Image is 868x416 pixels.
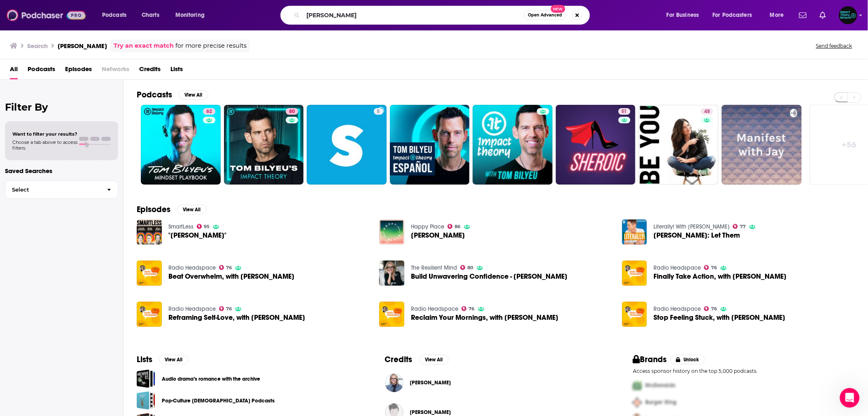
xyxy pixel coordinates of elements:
span: 76 [469,307,475,311]
button: open menu [170,9,215,22]
a: 48 [701,108,713,115]
span: Choose a tab above to access filters. [12,139,77,151]
a: Radio Headspace [168,264,216,271]
span: Select [5,187,100,192]
span: Monitoring [175,9,205,21]
a: 80 [286,108,298,115]
a: 86 [448,224,461,229]
a: PodcastsView All [137,90,208,100]
a: ListsView All [137,354,189,365]
span: New [551,5,566,13]
a: 51 [556,105,636,185]
a: Radio Headspace [653,264,701,271]
a: All [10,62,18,79]
span: Charts [142,9,159,21]
span: Credits [139,62,161,79]
a: 62 [203,108,215,115]
a: "Mel Robbins" [137,220,162,245]
button: Select [5,180,118,199]
a: Podcasts [28,62,55,79]
input: Search podcasts, credits, & more... [303,9,524,22]
a: Reclaim Your Mornings, with Mel Robbins [411,314,558,321]
img: Mel Robbins [379,220,404,245]
img: Second Pro Logo [630,394,645,411]
button: open menu [661,9,709,22]
span: Burger King [645,399,677,406]
h2: Podcasts [137,90,172,100]
h2: Episodes [137,204,170,215]
a: 76 [219,265,232,270]
span: [PERSON_NAME] [410,379,451,386]
div: Search podcasts, credits, & more... [288,6,598,25]
a: Finally Take Action, with Mel Robbins [653,273,786,280]
span: 76 [712,307,717,311]
span: Pop-Culture Christian Podcasts [137,391,155,410]
a: CreditsView All [385,354,449,365]
span: 51 [622,108,627,116]
span: For Podcasters [713,9,752,21]
button: View All [419,355,449,365]
span: Want to filter your results? [12,131,77,137]
span: 5 [377,108,380,116]
a: Radio Headspace [168,305,216,312]
h2: Filter By [5,101,118,113]
a: Try an exact match [114,41,174,51]
button: open menu [707,9,764,22]
button: View All [177,205,207,215]
a: Radio Headspace [653,305,701,312]
button: View All [179,90,208,100]
span: Beat Overwhelm, with [PERSON_NAME] [168,273,294,280]
a: 5 [307,105,387,185]
a: EpisodesView All [137,204,207,215]
span: 80 [468,266,474,270]
span: 48 [704,108,710,116]
a: Beat Overwhelm, with Mel Robbins [168,273,294,280]
a: 77 [733,224,746,229]
button: Open AdvancedNew [524,10,566,20]
span: For Business [667,9,699,21]
span: Logged in as rich38187 [839,6,857,24]
img: Reclaim Your Mornings, with Mel Robbins [379,302,404,327]
img: Finally Take Action, with Mel Robbins [622,261,647,286]
span: McDonalds [645,382,675,389]
span: [PERSON_NAME] [411,232,465,239]
img: User Profile [839,6,857,24]
h2: Credits [385,354,413,365]
a: Pop-Culture [DEMOGRAPHIC_DATA] Podcasts [162,396,275,405]
a: 76 [704,306,717,311]
img: Mel Robbins: Let Them [622,220,647,245]
a: 62 [141,105,221,185]
a: Judie Robbins [410,409,451,416]
a: 80 [224,105,304,185]
a: Radio Headspace [411,305,458,312]
span: [PERSON_NAME] [410,409,451,416]
a: Episodes [65,62,92,79]
a: 80 [460,265,474,270]
span: 76 [226,266,232,270]
span: 77 [740,225,746,229]
img: Stop Feeling Stuck, with Mel Robbins [622,302,647,327]
a: Build Unwavering Confidence - Mel Robbins [411,273,567,280]
span: "[PERSON_NAME]" [168,232,226,239]
button: open menu [96,9,137,22]
iframe: Intercom live chat [840,388,860,408]
span: [PERSON_NAME]: Let Them [653,232,740,239]
img: Build Unwavering Confidence - Mel Robbins [379,261,404,286]
span: for more precise results [175,41,247,51]
a: Happy Place [411,223,444,230]
span: Reclaim Your Mornings, with [PERSON_NAME] [411,314,558,321]
span: Networks [102,62,129,79]
span: Open Advanced [528,13,562,17]
button: Unlock [670,355,705,365]
a: Show notifications dropdown [796,8,810,22]
a: Mel Robbins: Let Them [653,232,740,239]
a: Lists [170,62,183,79]
a: Show notifications dropdown [817,8,829,22]
span: Audio drama’s romance with the archive [137,370,155,388]
a: Reframing Self-Love, with Mel Robbins [168,314,305,321]
a: SmartLess [168,223,194,230]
